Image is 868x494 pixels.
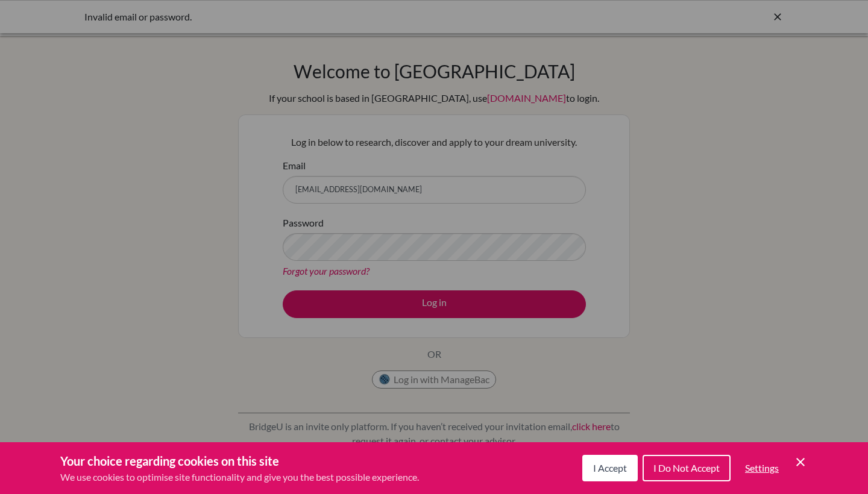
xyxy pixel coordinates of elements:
[735,456,788,480] button: Settings
[745,462,779,474] span: Settings
[593,462,627,474] span: I Accept
[582,455,638,481] button: I Accept
[793,455,808,469] button: Save and close
[60,470,419,484] p: We use cookies to optimise site functionality and give you the best possible experience.
[643,455,731,481] button: I Do Not Accept
[60,452,419,470] h3: Your choice regarding cookies on this site
[653,462,720,474] span: I Do Not Accept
